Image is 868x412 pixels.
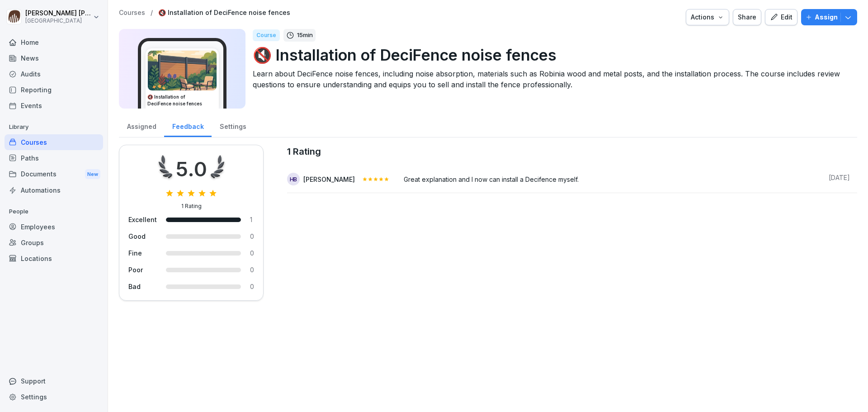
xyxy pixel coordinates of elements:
a: Feedback [164,114,212,137]
div: Share [738,12,756,22]
p: / [151,9,153,17]
a: DocumentsNew [5,166,103,183]
div: Poor [128,265,157,275]
a: Reporting [5,82,103,98]
div: New [85,169,100,180]
div: 0 [250,248,254,258]
a: Paths [5,150,103,166]
a: Settings [5,389,103,405]
div: 5.0 [176,154,207,184]
div: Support [5,373,103,389]
div: Actions [691,12,724,22]
a: Assigned [119,114,164,137]
div: 0 [250,282,254,291]
a: Events [5,98,103,114]
div: HB [287,173,300,185]
button: Edit [765,9,797,25]
p: People [5,204,103,219]
a: Audits [5,66,103,82]
p: Assign [815,12,838,22]
td: [DATE] [821,166,857,193]
div: Good [128,232,157,241]
p: [GEOGRAPHIC_DATA] [25,18,91,24]
div: 0 [250,232,254,241]
button: Assign [801,9,857,25]
a: Courses [5,134,103,150]
h3: 🔇 Installation of DeciFence noise fences [147,94,217,107]
a: Groups [5,235,103,251]
div: Fine [128,248,157,258]
div: Excellent [128,215,157,224]
a: News [5,50,103,66]
button: Actions [686,9,729,25]
div: Edit [770,12,793,22]
a: 🔇 Installation of DeciFence noise fences [158,9,290,17]
p: 15 min [297,31,313,40]
div: Documents [5,166,103,183]
a: Automations [5,182,103,198]
div: Bad [128,282,157,291]
p: Library [5,120,103,134]
div: 1 Rating [181,202,202,210]
button: Share [733,9,761,25]
div: 1 [250,215,254,224]
a: Settings [212,114,254,137]
caption: 1 Rating [287,145,857,158]
a: Employees [5,219,103,235]
a: Home [5,34,103,50]
p: [PERSON_NAME] [PERSON_NAME] [25,9,91,17]
p: Learn about DeciFence noise fences, including noise absorption, materials such as Robinia wood an... [253,68,850,90]
a: Courses [119,9,145,17]
img: thgb2mx0bhcepjhojq3x82qb.png [148,51,217,90]
a: Locations [5,251,103,266]
div: Great explanation and I now can install a Decifence myself. [404,173,814,184]
div: [PERSON_NAME] [303,175,355,184]
div: 0 [250,265,254,275]
div: Course [253,29,280,41]
p: 🔇 Installation of DeciFence noise fences [253,43,850,66]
